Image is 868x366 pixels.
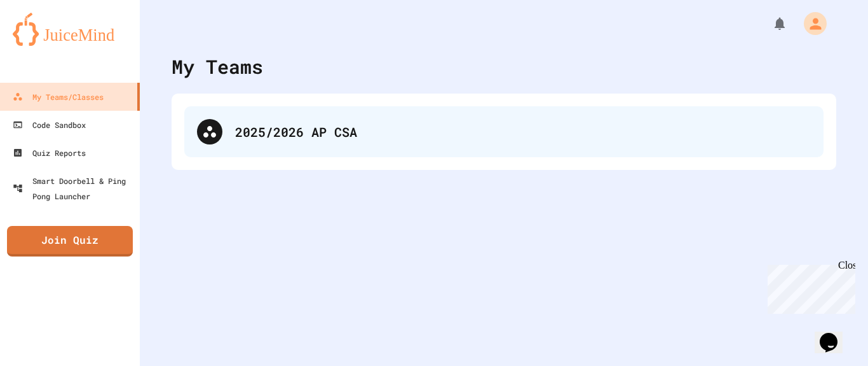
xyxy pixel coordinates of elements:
div: Quiz Reports [13,145,86,160]
img: logo-orange.svg [13,13,127,46]
div: My Account [790,9,830,38]
div: 2025/2026 AP CSA [235,122,811,141]
div: My Notifications [749,13,790,34]
div: My Teams/Classes [13,89,104,104]
div: Code Sandbox [13,117,86,132]
iframe: chat widget [815,315,855,353]
div: 2025/2026 AP CSA [184,106,824,157]
div: My Teams [172,52,263,81]
a: Join Quiz [7,226,133,257]
div: Chat with us now!Close [5,5,88,81]
iframe: chat widget [763,260,855,314]
div: Smart Doorbell & Ping Pong Launcher [13,173,135,204]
